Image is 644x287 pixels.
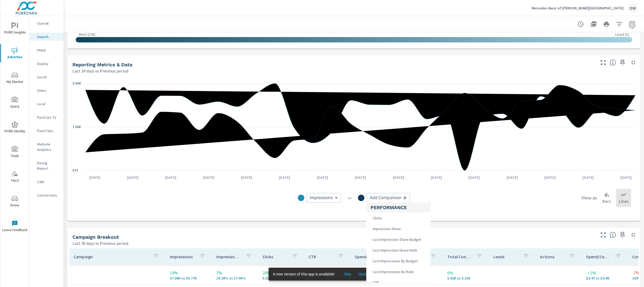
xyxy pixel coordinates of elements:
[371,225,402,232] span: Impression Share
[371,236,422,243] span: Lost Impression Share Budget
[371,279,380,286] span: CTR
[371,268,415,275] span: Lost Impressions By Rank
[371,202,426,213] h5: Performance
[371,257,419,265] span: Lost Impressions By Budget
[371,246,418,254] span: Lost Impression Share Rank
[371,214,383,222] span: Clicks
